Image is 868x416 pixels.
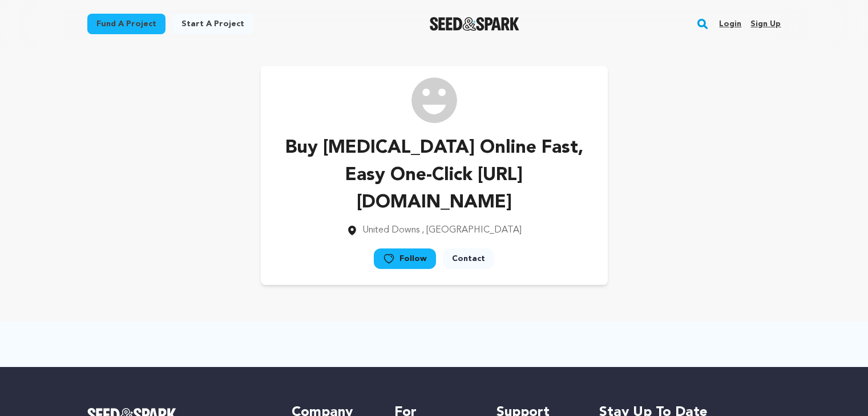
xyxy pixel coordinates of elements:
[443,248,494,269] a: Contact
[411,78,457,123] img: /img/default-images/user/medium/user.png image
[430,17,519,31] a: Seed&Spark Homepage
[87,14,165,34] a: Fund a project
[362,226,419,235] span: United Downs
[750,15,781,33] a: Sign up
[422,226,522,235] span: , [GEOGRAPHIC_DATA]
[430,17,519,31] img: Seed&Spark Logo Dark Mode
[279,134,590,217] p: Buy [MEDICAL_DATA] Online Fast, Easy One-Click [URL][DOMAIN_NAME]
[374,248,436,269] a: Follow
[172,14,253,34] a: Start a project
[719,15,741,33] a: Login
